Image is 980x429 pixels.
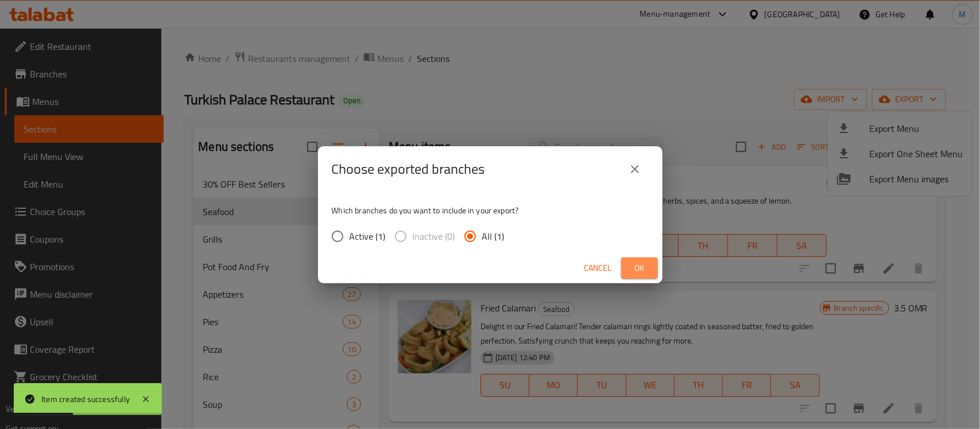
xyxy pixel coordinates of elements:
span: Active (1) [350,229,386,243]
p: Which branches do you want to include in your export? [332,205,649,216]
div: Item created successfully [41,393,130,405]
span: Inactive (0) [413,229,455,243]
h2: Choose exported branches [332,160,485,178]
span: Cancel [584,261,612,275]
span: All (1) [482,229,505,243]
button: close [621,155,649,183]
button: Cancel [580,258,617,279]
span: Ok [630,261,649,275]
button: Ok [621,258,658,279]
